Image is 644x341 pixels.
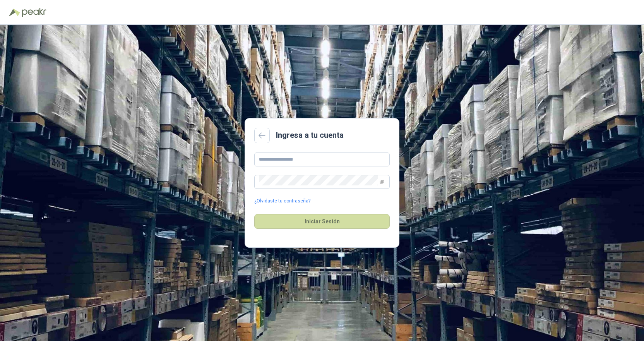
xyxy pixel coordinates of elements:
[22,8,46,17] img: Peakr
[9,9,20,16] img: Logo
[380,180,384,184] span: eye-invisible
[276,129,344,141] h2: Ingresa a tu cuenta
[254,214,390,229] button: Iniciar Sesión
[254,197,310,205] a: ¿Olvidaste tu contraseña?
